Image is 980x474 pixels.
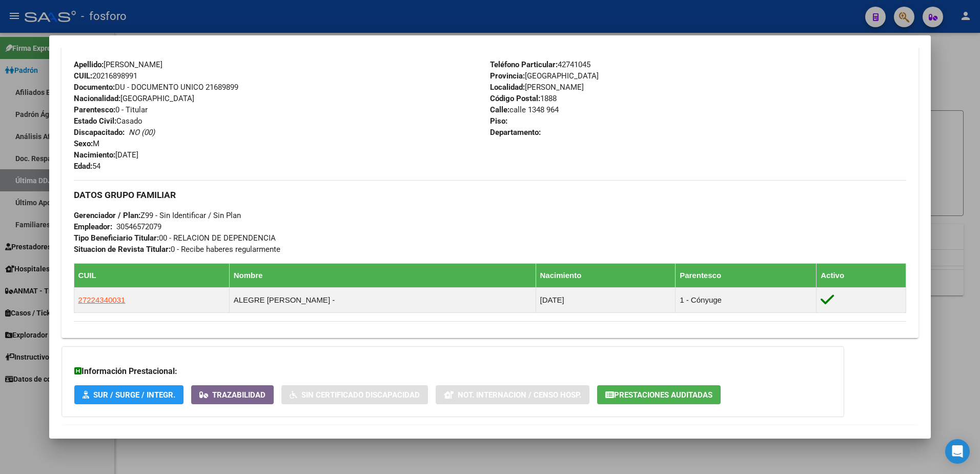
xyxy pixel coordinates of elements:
[74,128,125,137] strong: Discapacitado:
[74,263,229,287] th: CUIL
[74,60,162,69] span: [PERSON_NAME]
[74,139,99,148] span: M
[74,365,831,378] h3: Información Prestacional:
[74,162,100,171] span: 54
[74,245,280,254] span: 0 - Recibe haberes regularmente
[676,287,816,312] td: 1 - Cónyuge
[490,94,540,103] strong: Código Postal:
[614,390,712,400] span: Prestaciones Auditadas
[74,116,142,126] span: Casado
[74,116,116,126] strong: Estado Civil:
[490,105,559,114] span: calle 1348 964
[490,60,558,69] strong: Teléfono Particular:
[229,263,536,287] th: Nombre
[676,263,816,287] th: Parentesco
[281,385,428,404] button: Sin Certificado Discapacidad
[816,263,906,287] th: Activo
[490,60,590,69] span: 42741045
[490,128,541,137] strong: Departamento:
[74,60,104,69] strong: Apellido:
[490,116,507,126] strong: Piso:
[74,233,276,243] span: 00 - RELACION DE DEPENDENCIA
[490,71,525,81] strong: Provincia:
[93,390,175,400] span: SUR / SURGE / INTEGR.
[116,221,161,232] div: 30546572079
[74,94,194,103] span: [GEOGRAPHIC_DATA]
[74,189,907,201] h3: DATOS GRUPO FAMILIAR
[229,287,536,312] td: ALEGRE [PERSON_NAME] -
[74,211,140,220] strong: Gerenciador / Plan:
[945,439,970,464] div: Open Intercom Messenger
[74,222,112,231] strong: Empleador:
[458,390,581,400] span: Not. Internacion / Censo Hosp.
[191,385,274,404] button: Trazabilidad
[74,83,238,92] span: DU - DOCUMENTO UNICO 21689899
[74,94,120,103] strong: Nacionalidad:
[129,128,155,137] i: NO (00)
[74,105,148,114] span: 0 - Titular
[74,162,92,171] strong: Edad:
[301,390,420,400] span: Sin Certificado Discapacidad
[62,425,919,450] mat-expansion-panel-header: Aportes y Contribuciones del Afiliado: 20216898991
[490,105,509,114] strong: Calle:
[212,390,266,400] span: Trazabilidad
[74,139,93,148] strong: Sexo:
[74,71,92,81] strong: CUIL:
[74,83,115,92] strong: Documento:
[490,71,599,81] span: [GEOGRAPHIC_DATA]
[74,385,183,404] button: SUR / SURGE / INTEGR.
[74,233,159,243] strong: Tipo Beneficiario Titular:
[78,295,126,304] span: 27224340031
[536,287,676,312] td: [DATE]
[74,150,138,160] span: [DATE]
[597,385,721,404] button: Prestaciones Auditadas
[74,71,137,81] span: 20216898991
[74,105,115,114] strong: Parentesco:
[490,83,584,92] span: [PERSON_NAME]
[436,385,589,404] button: Not. Internacion / Censo Hosp.
[490,94,557,103] span: 1888
[74,150,115,160] strong: Nacimiento:
[74,245,171,254] strong: Situacion de Revista Titular:
[74,211,241,220] span: Z99 - Sin Identificar / Sin Plan
[536,263,676,287] th: Nacimiento
[490,83,525,92] strong: Localidad:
